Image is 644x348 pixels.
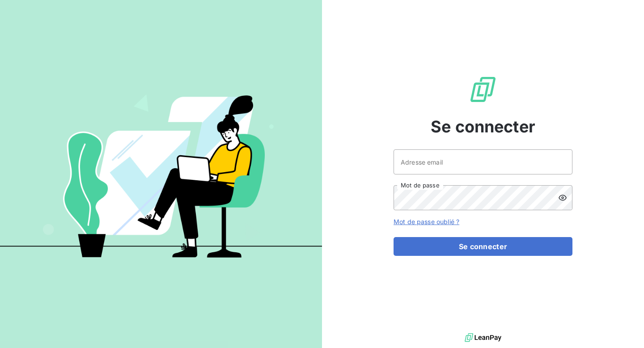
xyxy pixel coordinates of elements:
img: Logo LeanPay [469,75,497,104]
button: Se connecter [394,237,572,256]
input: placeholder [394,149,572,174]
a: Mot de passe oublié ? [394,218,459,225]
span: Se connecter [431,115,535,139]
img: logo [465,331,501,344]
